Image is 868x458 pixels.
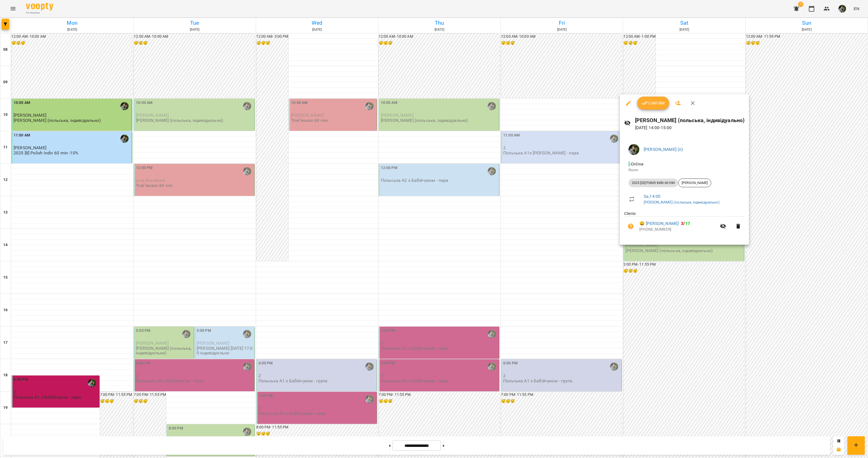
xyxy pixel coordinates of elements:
span: Confirm [642,100,665,106]
h6: [PERSON_NAME] (польська, індивідуально) [635,116,745,125]
a: [PERSON_NAME] (польська, індивідуально) [644,200,720,204]
button: Confirm [637,97,669,110]
a: 😀 [PERSON_NAME] [639,220,679,227]
span: - Online [628,161,644,167]
a: Sa , 14:00 [644,194,660,199]
span: 2025 [20] Polish Indiv 60 min [628,180,678,185]
img: 70cfbdc3d9a863d38abe8aa8a76b24f3.JPG [628,144,639,155]
ul: Clients [624,211,745,238]
p: Room [628,167,740,173]
b: / [681,221,690,226]
span: 3 [681,221,683,226]
p: [DATE] 14:00 - 15:00 [635,125,745,131]
button: Unpaid. Bill the attendance? [624,220,637,233]
span: [PERSON_NAME] [678,180,711,185]
div: [PERSON_NAME] [678,179,711,187]
p: [PHONE_NUMBER] [639,227,717,232]
a: [PERSON_NAME] (п) [644,147,683,152]
span: 17 [685,221,690,226]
